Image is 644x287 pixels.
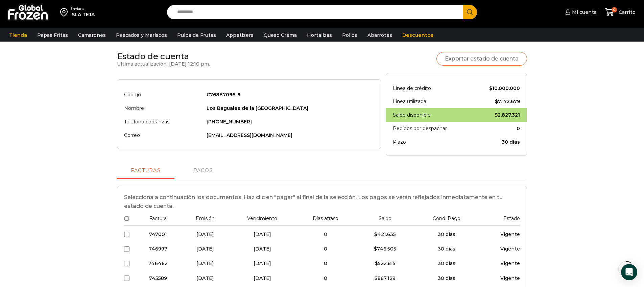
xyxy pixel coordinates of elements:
[500,231,520,237] span: Vigente
[174,29,219,42] a: Pulpa de Frutas
[324,246,327,252] span: 0
[489,85,492,91] span: $
[196,260,214,266] span: [DATE]
[374,246,396,252] bdi: 746.505
[149,275,167,281] span: 745589
[570,9,597,16] span: Mi cuenta
[393,108,473,122] th: Saldo disponible
[500,246,520,252] span: Vigente
[473,135,520,149] td: 30 días
[149,215,167,221] span: Factura
[254,275,271,281] span: [DATE]
[203,101,374,115] td: Los Baguales de la [GEOGRAPHIC_DATA]
[495,98,520,104] bdi: 7.172.679
[203,128,374,142] td: [EMAIL_ADDRESS][DOMAIN_NAME]
[375,260,396,266] bdi: 522.815
[489,85,520,91] bdi: 10.000.000
[304,29,335,42] a: Hortalizas
[117,52,210,62] h2: Estado de cuenta
[393,122,473,135] th: Pedidos por despachar
[500,275,520,281] span: Vigente
[324,231,327,237] span: 0
[375,275,396,281] bdi: 867.129
[617,9,636,16] span: Carrito
[375,260,378,266] span: $
[117,62,210,66] p: Ultima actualización: [DATE] 12:10 pm.
[203,87,374,101] td: C76887096-9
[247,215,277,221] span: Vencimiento
[260,29,300,42] a: Queso Crema
[393,135,473,149] th: Plazo
[436,52,527,66] a: Exportar estado de cuenta
[254,231,271,237] span: [DATE]
[438,246,455,252] span: 30 días
[393,80,473,95] th: Línea de crédito
[612,7,617,13] span: 0
[193,168,213,173] span: Pagos
[495,98,498,104] span: $
[148,260,168,266] span: 746462
[500,260,520,266] span: Vigente
[124,115,203,128] th: Teléfono cobranzas
[60,6,70,18] img: address-field-icon.svg
[124,193,520,210] p: Selecciona a continuación los documentos. Haz clic en "pagar" al final de la selección. Los pagos...
[433,215,460,221] span: Cond. Pago
[124,87,203,101] th: Código
[393,95,473,108] th: Línea utilizada
[70,6,95,11] div: Enviar a
[75,29,109,42] a: Camarones
[34,29,71,42] a: Papas Fritas
[438,231,455,237] span: 30 días
[196,246,214,252] span: [DATE]
[503,215,520,221] span: Estado
[438,275,455,281] span: 30 días
[564,5,597,19] a: Mi cuenta
[6,29,30,42] a: Tienda
[313,215,338,221] span: Días atraso
[196,275,214,281] span: [DATE]
[203,115,374,128] td: [PHONE_NUMBER]
[124,101,203,115] th: Nombre
[364,29,396,42] a: Abarrotes
[399,29,437,42] a: Descuentos
[473,122,520,135] td: 0
[70,11,95,18] div: ISLA TEJA
[339,29,361,42] a: Pollos
[324,260,327,266] span: 0
[495,112,520,118] bdi: 2.827.321
[149,246,167,252] span: 746997
[438,260,455,266] span: 30 días
[174,163,232,179] a: Pagos
[463,5,477,19] button: Search button
[196,215,215,221] span: Emisión
[603,4,637,20] a: 0 Carrito
[374,231,396,237] bdi: 421.635
[375,275,378,281] span: $
[223,29,257,42] a: Appetizers
[374,231,377,237] span: $
[374,246,377,252] span: $
[117,163,174,179] a: Facturas
[254,246,271,252] span: [DATE]
[324,275,327,281] span: 0
[495,112,498,118] span: $
[621,264,637,280] div: Open Intercom Messenger
[196,231,214,237] span: [DATE]
[124,128,203,142] th: Correo
[379,215,391,221] span: Saldo
[149,231,167,237] span: 747001
[113,29,170,42] a: Pescados y Mariscos
[254,260,271,266] span: [DATE]
[131,168,161,173] span: Facturas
